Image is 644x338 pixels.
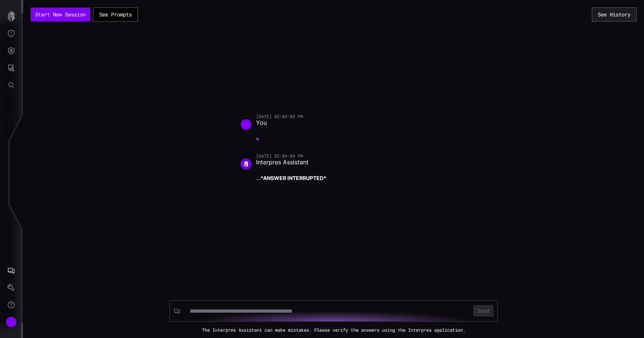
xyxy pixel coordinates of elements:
button: See Prompts [93,7,138,22]
time: [DATE] 02:04:03 PM [256,113,303,119]
button: See History [592,7,637,22]
p: w [256,135,419,142]
p: ... [256,175,419,181]
span: Interpres Assistant [256,158,309,170]
div: The Interpres Assistant can make mistakes. Please verify the answers using the Interpres applicat... [170,327,498,332]
strong: *ANSWER INTERRUPTED* [261,175,326,181]
span: You [256,119,267,130]
a: Start New Session [31,7,90,22]
button: Start New Session [31,8,90,21]
button: Send [473,305,493,316]
time: [DATE] 02:04:04 PM [256,153,303,159]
